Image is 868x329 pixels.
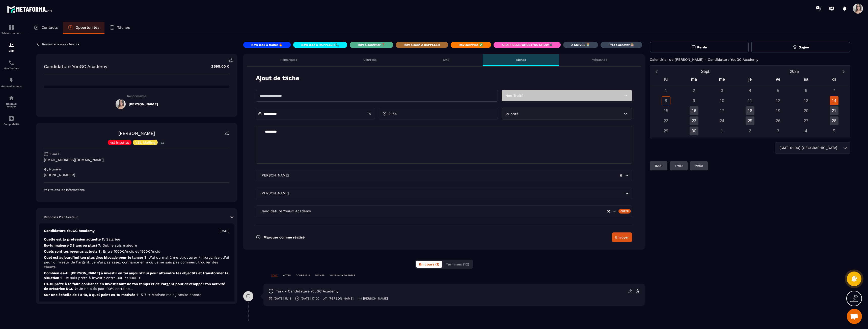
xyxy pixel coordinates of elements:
[312,208,607,214] input: Search for option
[135,141,155,144] p: VSL Mailing
[830,96,838,105] div: 14
[718,86,726,95] div: 3
[746,116,754,125] div: 25
[42,42,79,46] p: Revenir aux opportunités
[159,140,166,146] p: +4
[802,106,810,115] div: 20
[502,43,553,47] p: A RAPPELER/GHOST/NO SHOW✖️
[820,76,848,85] div: di
[607,210,610,213] button: Clear Selected
[8,95,14,101] img: social-network
[271,274,278,277] p: TOUT
[274,296,291,301] p: [DATE] 11:13
[751,42,850,52] button: Gagné
[675,164,683,168] p: 17:00
[778,145,838,151] span: (GMT+01:00) [GEOGRAPHIC_DATA]
[774,127,782,135] div: 3
[792,76,820,85] div: sa
[662,86,670,95] div: 1
[263,235,305,239] p: Marquer comme réalisé
[505,94,523,98] span: Non Traité
[571,43,590,47] p: A SUIVRE ⏳
[662,116,670,125] div: 22
[746,127,754,135] div: 2
[63,22,104,34] a: Opportunités
[315,274,324,277] p: TÂCHES
[459,43,483,47] p: Rdv confirmé ✅
[44,188,229,192] p: Voir toutes les informations
[44,215,78,219] p: Réponses Planificateur
[206,62,229,71] p: 2 599,00 €
[746,86,754,95] div: 4
[1,102,21,108] p: Réseaux Sociaux
[44,94,229,98] p: Responsable
[44,292,229,297] p: Sur une échelle de 1 à 10, à quel point es-tu motivée ?
[690,86,698,95] div: 2
[802,86,810,95] div: 6
[620,174,622,177] button: Clear Selected
[618,209,631,214] div: Créer
[1,74,21,91] a: automationsautomationsAutomatisations
[101,249,160,253] span: : Entre 1000€/mois et 1500€/mois
[774,96,782,105] div: 12
[1,21,21,38] a: formationformationTableau de bord
[129,102,158,106] h5: [PERSON_NAME]
[8,60,14,66] img: scheduler
[802,96,810,105] div: 13
[718,96,726,105] div: 10
[29,22,63,34] a: Contacts
[77,287,133,291] span: : Je ne suis pas 100% certaine...
[652,76,680,85] div: lu
[1,38,21,56] a: formationformationCRM
[110,141,129,144] p: vsl inscrits
[104,237,120,241] span: : Salariée
[802,116,810,125] div: 27
[75,25,99,30] p: Opportunités
[276,289,338,294] p: task - Candidature YouGC Academy
[44,243,229,248] p: Es-tu majeure (18 ans ou plus) ?
[256,188,632,199] div: Search for option
[117,25,130,30] p: Tâches
[259,208,312,214] span: Candidature YouGC Academy
[139,293,201,297] span: : 5-7 → Motivée mais j’hésite encore
[662,127,670,135] div: 29
[774,106,782,115] div: 19
[690,116,698,125] div: 23
[1,32,21,35] p: Tableau de bord
[49,167,61,171] p: Numéro
[799,45,809,49] span: Gagné
[118,131,155,136] a: [PERSON_NAME]
[830,106,838,115] div: 21
[650,57,758,62] p: Calendrier de [PERSON_NAME] - Candidature YouGC Academy
[44,249,229,254] p: Quels sont tes revenus actuels ?
[690,127,698,135] div: 30
[718,106,726,115] div: 17
[8,24,14,31] img: formation
[363,296,388,301] p: [PERSON_NAME]
[736,76,764,85] div: je
[650,42,749,52] button: Perdu
[1,67,21,70] p: Planificateur
[8,77,14,83] img: automations
[8,115,14,122] img: accountant
[290,191,624,196] input: Search for option
[443,58,449,62] p: SMS
[256,205,632,217] div: Search for option
[1,123,21,126] p: Comptabilité
[104,22,135,34] a: Tâches
[1,56,21,74] a: schedulerschedulerPlanificateur
[44,255,229,270] p: Quel est aujourd’hui ton plus gros blocage pour te lancer ?
[838,145,842,151] input: Search for option
[746,96,754,105] div: 11
[44,282,229,291] p: Es-tu prête à te faire confiance en investissant de ton temps et de l'argent pour développer ton ...
[44,228,95,233] p: Candidature YouGC Academy
[839,68,848,75] button: Next month
[44,255,229,269] span: : J’ai du mal à me structurer / m’organiser, J’ai peur d’investir de l’argent, Je n’ai pas assez ...
[718,127,726,135] div: 1
[830,127,838,135] div: 5
[774,116,782,125] div: 26
[446,262,469,266] span: Terminés (12)
[280,58,297,62] p: Remarques
[419,262,439,266] span: En cours (1)
[330,274,355,277] p: JOURNAUX D'APPELS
